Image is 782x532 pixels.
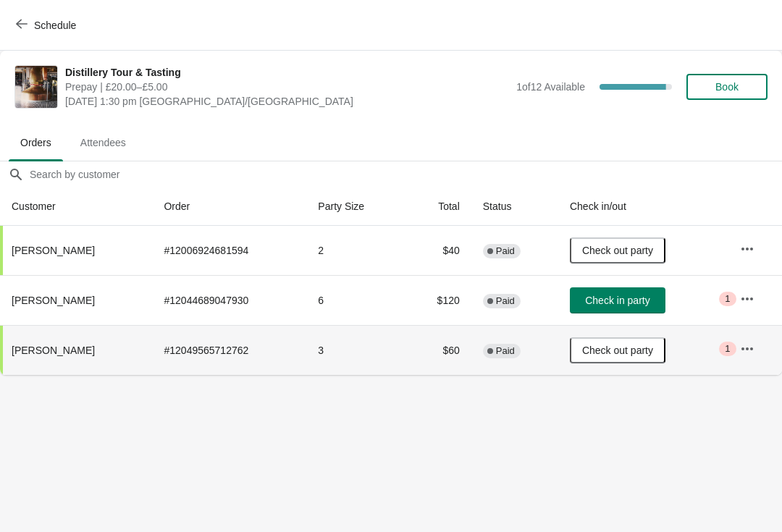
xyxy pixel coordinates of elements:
[405,275,471,325] td: $120
[715,81,739,93] span: Book
[152,325,306,375] td: # 12049565712762
[496,295,515,307] span: Paid
[306,275,405,325] td: 6
[725,293,730,305] span: 1
[582,345,653,356] span: Check out party
[558,187,728,226] th: Check in/out
[471,187,558,226] th: Status
[65,65,509,80] span: Distillery Tour & Tasting
[686,74,768,100] button: Book
[585,295,649,306] span: Check in party
[69,130,138,156] span: Attendees
[570,237,665,263] button: Check out party
[9,130,63,156] span: Orders
[65,94,509,109] span: [DATE] 1:30 pm [GEOGRAPHIC_DATA]/[GEOGRAPHIC_DATA]
[306,226,405,275] td: 2
[152,187,306,226] th: Order
[496,245,515,257] span: Paid
[65,80,509,94] span: Prepay | £20.00–£5.00
[405,187,471,226] th: Total
[306,187,405,226] th: Party Size
[582,245,653,256] span: Check out party
[12,245,95,256] span: [PERSON_NAME]
[516,81,585,93] span: 1 of 12 Available
[725,343,730,355] span: 1
[12,295,95,306] span: [PERSON_NAME]
[306,325,405,375] td: 3
[15,66,57,108] img: Distillery Tour & Tasting
[570,337,665,363] button: Check out party
[7,12,88,38] button: Schedule
[570,287,665,313] button: Check in party
[496,345,515,357] span: Paid
[12,345,95,356] span: [PERSON_NAME]
[34,20,76,31] span: Schedule
[405,226,471,275] td: $40
[152,275,306,325] td: # 12044689047930
[405,325,471,375] td: $60
[29,161,782,187] input: Search by customer
[152,226,306,275] td: # 12006924681594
